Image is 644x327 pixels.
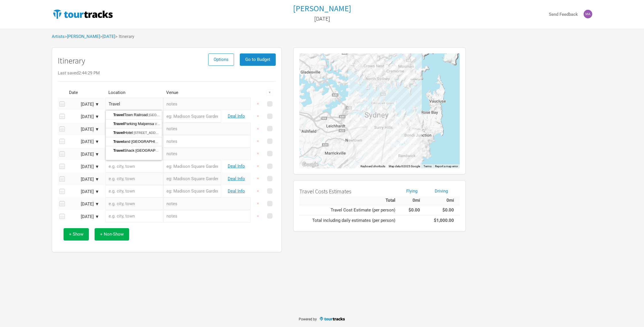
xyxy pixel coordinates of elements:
[163,185,221,197] input: eg: Madison Square Garden
[69,232,83,237] span: + Show
[67,34,100,39] a: [PERSON_NAME]
[106,197,163,210] input: e.g. city, town
[113,148,175,153] span: Shack [GEOGRAPHIC_DATA]
[228,176,245,181] a: Deal Info
[584,10,592,18] img: Mark
[68,202,99,206] div: [DATE] ▼
[66,88,103,98] th: Date
[100,34,115,39] span: >
[251,160,264,172] button: ×
[228,163,245,169] a: Deal Info
[68,140,99,144] div: [DATE] ▼
[208,53,234,66] button: Options
[68,127,99,132] div: [DATE] ▼
[163,123,251,135] input: notes
[95,228,129,241] button: + Non-Show
[100,232,124,237] span: + Non-Show
[301,161,320,168] img: Google
[228,114,245,119] a: Deal Info
[58,71,276,75] div: Last saved 2:44:29 PM
[426,196,460,205] td: 0mi
[68,177,99,182] div: [DATE] ▼
[113,139,124,144] span: Travel
[442,207,454,213] strong: $0.00
[163,110,221,122] input: eg: Madison Square Garden
[102,34,115,39] a: [DATE]
[64,228,89,241] button: + Show
[163,173,221,185] input: eg: Madison Square Garden
[106,160,163,172] input: e.g. city, town
[106,210,163,222] input: e.g. city, town
[251,110,264,122] button: ×
[113,148,124,153] span: Travel
[299,317,317,321] span: Powered by
[52,34,65,39] a: Artists
[68,165,99,169] div: [DATE] ▼
[113,130,134,135] span: Hotel
[106,173,163,185] input: e.g. city, town
[378,110,381,112] div: , Sydney, Australia
[68,152,99,157] div: [DATE] ▼
[52,8,114,20] img: TourTracks
[163,160,221,172] input: eg: Madison Square Garden
[251,147,264,160] button: ×
[251,210,264,222] button: ×
[155,122,342,126] span: Via [PERSON_NAME], [PERSON_NAME][GEOGRAPHIC_DATA][PERSON_NAME], [GEOGRAPHIC_DATA], [GEOGRAPHIC_DATA]
[163,210,251,222] input: notes
[251,123,264,135] button: ×
[68,215,99,219] div: [DATE] ▼
[293,4,351,13] a: [PERSON_NAME]
[251,197,264,210] button: ×
[549,12,578,17] strong: Send Feedback
[299,215,401,226] td: Total including daily estimates (per person)
[389,165,420,168] span: Map data ©2025 Google
[113,113,124,117] span: Travel
[113,139,171,144] span: and [GEOGRAPHIC_DATA]
[423,165,432,168] a: Terms
[434,218,454,223] strong: $1,000.00
[113,130,124,135] span: Travel
[293,3,351,14] h1: [PERSON_NAME]
[106,88,163,98] th: Location
[245,57,270,62] span: Go to Budget
[163,148,251,160] input: notes
[228,188,245,194] a: Deal Info
[251,98,264,110] button: ×
[301,161,320,168] a: Open this area in Google Maps (opens a new window)
[299,205,401,215] td: Travel Cost Estimate (per person)
[106,98,163,110] input: e.g. city, town
[319,316,346,321] img: TourTracks
[113,122,124,126] span: Travel
[406,188,417,194] a: Flying
[435,188,448,194] a: Driving
[163,88,221,98] th: Venue
[68,102,99,107] div: [DATE] ▼
[163,135,251,147] input: notes
[115,34,134,39] span: > Itinerary
[214,57,229,62] span: Options
[409,207,420,213] strong: $0.00
[251,172,264,185] button: ×
[58,56,85,65] h1: Itinerary
[163,98,251,110] input: notes
[314,13,330,25] a: [DATE]
[149,113,251,117] span: [GEOGRAPHIC_DATA], [GEOGRAPHIC_DATA], [GEOGRAPHIC_DATA]
[435,165,458,168] a: Report a map error
[113,113,149,117] span: Town Railroad
[401,196,426,205] td: 0mi
[68,115,99,119] div: [DATE] ▼
[251,185,264,197] button: ×
[361,164,385,168] button: Keyboard shortcuts
[251,135,264,147] button: ×
[240,53,276,66] button: Go to Budget
[65,34,100,39] span: >
[134,131,165,134] span: [STREET_ADDRESS]
[240,57,276,62] a: Go to Budget
[113,122,155,126] span: Parking Malpensa
[314,16,330,22] h2: [DATE]
[299,188,395,195] h2: Travel Costs Estimates
[267,89,273,96] div: ▼
[299,196,401,205] td: Total
[68,190,99,194] div: [DATE] ▼
[163,197,251,210] input: notes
